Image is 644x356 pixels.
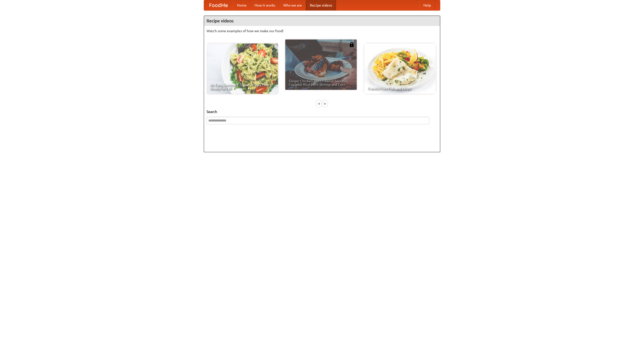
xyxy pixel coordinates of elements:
[207,109,437,114] h5: Search
[251,0,279,10] a: How it works
[210,83,274,90] span: An Easy, Summery Tomato Pasta That's Ready for Fall
[368,87,432,90] span: French Fries Fish and Chips
[204,16,440,26] h4: Recipe videos
[233,0,251,10] a: Home
[317,100,321,107] div: «
[204,0,233,10] a: FoodMe
[207,28,437,33] p: Watch some examples of how we make our food!
[207,44,278,94] a: An Easy, Summery Tomato Pasta That's Ready for Fall
[323,100,327,107] div: »
[364,44,436,94] a: French Fries Fish and Chips
[349,42,354,47] img: 483408.png
[419,0,435,10] a: Help
[279,0,306,10] a: Who we are
[306,0,336,10] a: Recipe videos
